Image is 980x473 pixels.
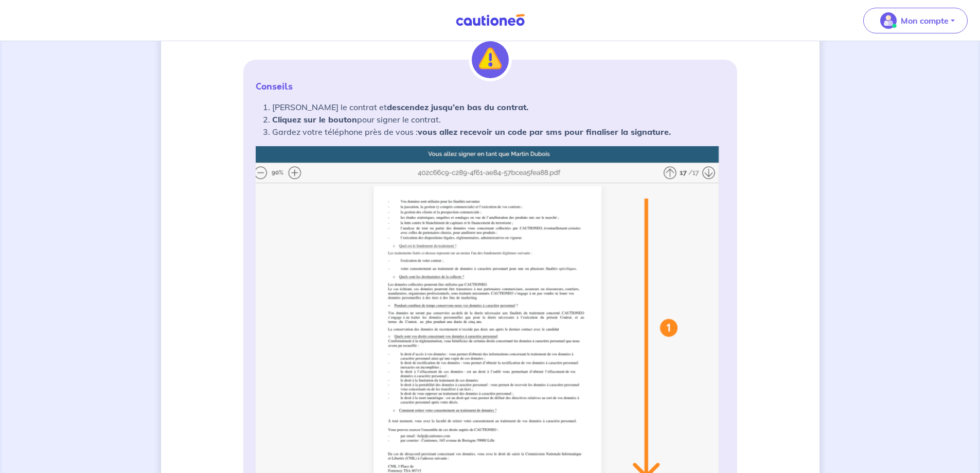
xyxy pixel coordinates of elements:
img: Cautioneo [452,14,529,27]
li: Gardez votre téléphone près de vous : [272,126,725,138]
p: Conseils [256,80,725,93]
li: [PERSON_NAME] le contrat et [272,101,725,113]
button: illu_account_valid_menu.svgMon compte [863,8,968,33]
li: pour signer le contrat. [272,113,725,126]
strong: Cliquez sur le bouton [272,114,357,125]
img: illu_alert.svg [472,41,509,78]
p: Mon compte [901,14,949,27]
img: illu_account_valid_menu.svg [880,12,897,29]
strong: vous allez recevoir un code par sms pour finaliser la signature. [418,127,671,137]
strong: descendez jusqu’en bas du contrat. [387,102,528,112]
